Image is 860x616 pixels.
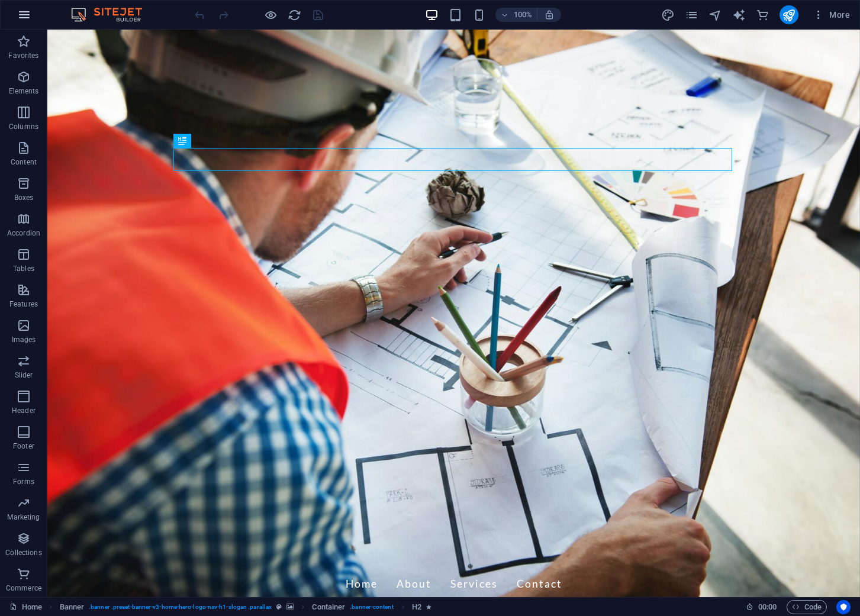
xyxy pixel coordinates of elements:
[6,583,41,593] p: Commerce
[263,8,278,22] button: Click here to leave preview mode and continue editing
[13,264,34,273] p: Tables
[288,8,301,22] i: Reload page
[685,8,698,22] i: Pages (Ctrl+Alt+S)
[780,5,798,24] button: publish
[9,299,38,309] p: Features
[312,600,345,614] span: Click to select. Double-click to edit
[15,370,33,380] p: Slider
[12,335,36,344] p: Images
[9,600,42,614] a: Click to cancel selection. Double-click to open Pages
[7,512,40,522] p: Marketing
[808,5,855,24] button: More
[513,8,532,22] h6: 100%
[350,600,393,614] span: . banner-content
[661,8,675,22] i: Design (Ctrl+Alt+Y)
[8,51,38,60] p: Favorites
[732,8,746,22] i: AI Writer
[758,600,777,614] span: 00 00
[708,8,723,22] button: navigator
[685,8,699,22] button: pages
[9,122,38,131] p: Columns
[782,8,795,22] i: Publish
[12,406,36,415] p: Header
[746,600,777,614] h6: Session time
[787,600,827,614] button: Code
[756,8,769,22] i: Commerce
[661,8,675,22] button: design
[68,8,157,22] img: Editor Logo
[7,228,40,238] p: Accordion
[412,600,421,614] span: Click to select. Double-click to edit
[766,602,768,611] span: :
[89,600,272,614] span: . banner .preset-banner-v3-home-hero-logo-nav-h1-slogan .parallax
[5,548,41,557] p: Collections
[544,9,555,20] i: On resize automatically adjust zoom level to fit chosen device.
[13,477,34,486] p: Forms
[426,604,431,610] i: Element contains an animation
[276,604,282,610] i: This element is a customizable preset
[287,8,301,22] button: reload
[708,8,722,22] i: Navigator
[756,8,770,22] button: commerce
[495,8,537,22] button: 100%
[60,600,85,614] span: Click to select. Double-click to edit
[732,8,746,22] button: text_generator
[792,600,822,614] span: Code
[9,86,39,96] p: Elements
[14,193,34,202] p: Boxes
[13,441,34,451] p: Footer
[11,157,37,167] p: Content
[60,600,432,614] nav: breadcrumb
[836,600,851,614] button: Usercentrics
[813,9,850,21] span: More
[286,604,294,610] i: This element contains a background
